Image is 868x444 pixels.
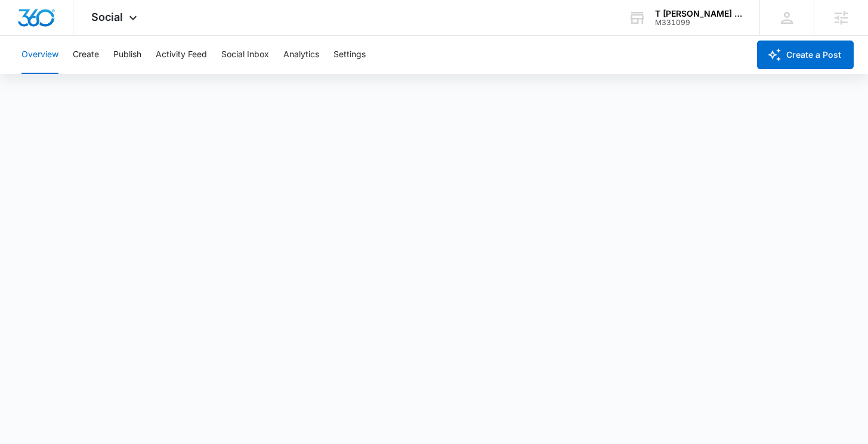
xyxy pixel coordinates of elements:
button: Create [73,36,99,74]
button: Analytics [283,36,319,74]
button: Create a Post [757,41,854,69]
div: account id [655,18,742,27]
button: Social Inbox [221,36,269,74]
span: Social [91,11,123,23]
button: Overview [21,36,58,74]
button: Settings [333,36,366,74]
div: account name [655,9,742,18]
button: Publish [113,36,141,74]
button: Activity Feed [156,36,207,74]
